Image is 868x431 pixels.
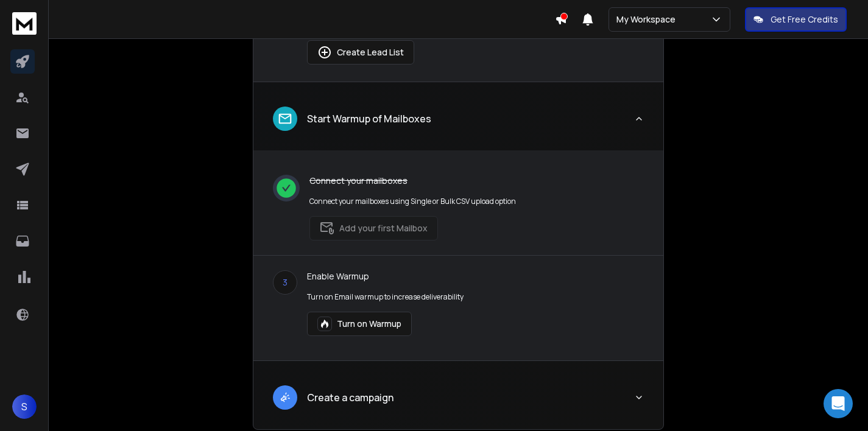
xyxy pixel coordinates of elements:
p: Start Warmup of Mailboxes [307,111,431,126]
p: Create a campaign [307,390,393,405]
button: Turn on Warmup [307,312,412,336]
button: Get Free Credits [745,7,847,32]
img: logo [12,12,37,35]
div: leadStart Warmup of Mailboxes [253,150,663,360]
button: leadStart Warmup of Mailboxes [253,97,663,150]
button: S [12,394,37,419]
p: Connect your mailboxes [309,175,516,187]
p: Turn on Email warmup to increase deliverability [307,292,464,302]
div: Open Intercom Messenger [824,389,853,418]
button: Create Lead List [307,40,414,65]
p: Enable Warmup [307,270,464,282]
p: My Workspace [616,13,680,26]
p: Connect your mailboxes using Single or Bulk CSV upload option [309,197,516,206]
img: lead [277,111,293,127]
button: leadCreate a campaign [253,376,663,429]
p: Get Free Credits [771,13,838,26]
img: lead [277,390,293,405]
div: 3 [273,270,297,295]
img: lead [317,45,332,60]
